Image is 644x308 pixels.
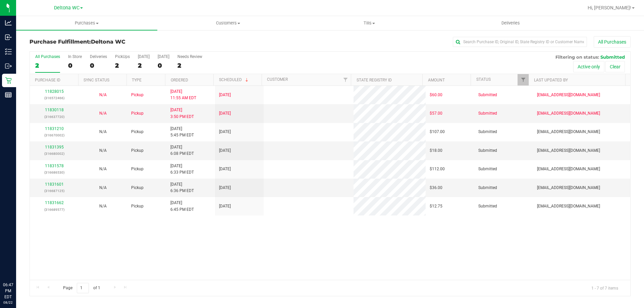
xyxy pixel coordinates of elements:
span: 1 - 7 of 7 items [586,283,624,293]
a: 11831210 [45,126,64,131]
p: (316572466) [34,95,74,101]
span: Not Applicable [99,185,107,190]
span: $12.75 [430,203,442,209]
span: [DATE] [219,129,231,135]
span: [DATE] [219,185,231,191]
span: Pickup [131,147,144,154]
div: [DATE] [158,54,169,59]
button: All Purchases [594,36,631,48]
p: (316687125) [34,188,74,194]
span: [DATE] [219,92,231,98]
span: Pickup [131,185,144,191]
span: $57.00 [430,110,442,117]
span: [EMAIL_ADDRESS][DOMAIN_NAME] [537,92,600,98]
button: N/A [99,110,107,117]
span: Deltona WC [91,39,125,45]
span: Page of 1 [57,283,106,293]
span: Submitted [600,54,625,60]
span: Not Applicable [99,167,107,171]
span: Deliveries [492,20,529,26]
span: [EMAIL_ADDRESS][DOMAIN_NAME] [537,147,600,154]
span: Submitted [478,203,497,209]
div: 0 [158,62,169,69]
span: [DATE] 6:33 PM EDT [170,163,194,176]
p: (316670002) [34,132,74,138]
iframe: Resource center [7,254,27,274]
a: Tills [299,16,440,30]
span: Submitted [478,92,497,98]
a: Type [132,78,142,82]
h3: Purchase Fulfillment: [30,39,230,45]
a: Last Updated By [534,78,568,82]
span: [DATE] 5:45 PM EDT [170,126,194,138]
span: Filtering on status: [555,54,599,60]
a: Ordered [171,78,188,82]
span: Submitted [478,110,497,117]
a: Filter [340,74,351,85]
span: [EMAIL_ADDRESS][DOMAIN_NAME] [537,203,600,209]
div: Deliveries [90,54,107,59]
p: (316637720) [34,114,74,120]
span: [DATE] 3:50 PM EDT [170,107,194,120]
inline-svg: Retail [5,77,12,84]
div: 2 [177,62,202,69]
a: 11831395 [45,145,64,149]
div: All Purchases [35,54,60,59]
span: [DATE] 6:36 PM EDT [170,181,194,194]
span: $18.00 [430,147,442,154]
a: Purchase ID [35,78,60,82]
span: Deltona WC [54,5,79,11]
span: Submitted [478,185,497,191]
p: 06:47 PM EDT [3,282,13,300]
input: 1 [77,283,89,293]
inline-svg: Inventory [5,48,12,55]
span: [EMAIL_ADDRESS][DOMAIN_NAME] [537,110,600,117]
inline-svg: Analytics [5,19,12,26]
span: [DATE] [219,110,231,117]
p: (316686530) [34,169,74,176]
span: Submitted [478,129,497,135]
p: 08/22 [3,300,13,305]
div: 2 [115,62,130,69]
a: 11830118 [45,108,64,112]
div: [DATE] [138,54,150,59]
span: Not Applicable [99,129,107,134]
div: 0 [90,62,107,69]
div: 2 [138,62,150,69]
button: N/A [99,92,107,98]
div: Needs Review [177,54,202,59]
span: Not Applicable [99,204,107,208]
span: [DATE] [219,166,231,172]
span: Submitted [478,147,497,154]
span: Not Applicable [99,93,107,97]
span: $60.00 [430,92,442,98]
span: Pickup [131,110,144,117]
div: 0 [68,62,82,69]
span: Submitted [478,166,497,172]
span: [EMAIL_ADDRESS][DOMAIN_NAME] [537,185,600,191]
div: PickUps [115,54,130,59]
span: $112.00 [430,166,445,172]
span: $36.00 [430,185,442,191]
span: $107.00 [430,129,445,135]
button: N/A [99,185,107,191]
a: Filter [518,74,529,85]
div: 2 [35,62,60,69]
a: Purchases [16,16,157,30]
span: Customers [158,20,298,26]
a: Deliveries [440,16,581,30]
span: [EMAIL_ADDRESS][DOMAIN_NAME] [537,166,600,172]
a: 11831662 [45,200,64,205]
span: Tills [299,20,439,26]
span: Pickup [131,129,144,135]
span: [EMAIL_ADDRESS][DOMAIN_NAME] [537,129,600,135]
span: Not Applicable [99,148,107,153]
a: Status [476,77,491,82]
button: N/A [99,147,107,154]
iframe: Resource center unread badge [20,253,28,261]
a: Scheduled [219,77,250,82]
button: Clear [605,61,625,72]
span: Pickup [131,203,144,209]
a: 11831578 [45,164,64,168]
button: N/A [99,129,107,135]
